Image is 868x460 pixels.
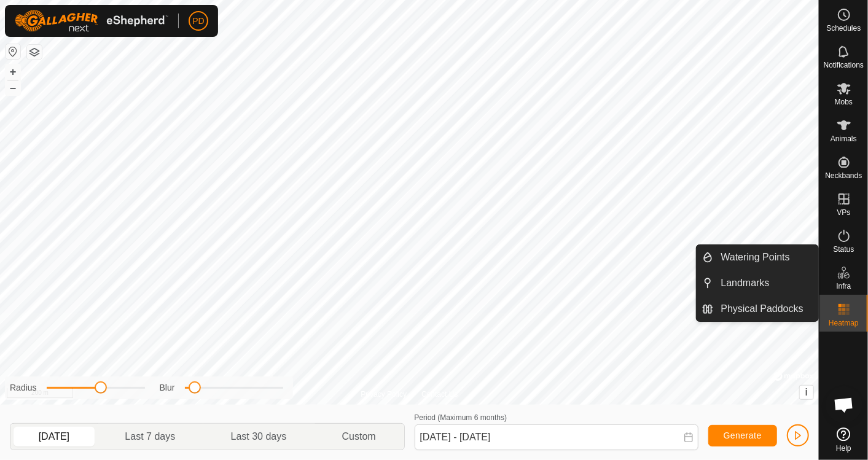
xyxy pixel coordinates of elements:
[835,98,853,106] span: Mobs
[697,271,818,295] li: Landmarks
[714,271,819,295] a: Landmarks
[697,245,818,270] li: Watering Points
[415,413,507,422] label: Period (Maximum 6 months)
[15,10,168,32] img: Gallagher Logo
[836,445,851,452] span: Help
[6,80,20,95] button: –
[800,386,813,399] button: i
[714,297,819,321] a: Physical Paddocks
[39,429,69,444] span: [DATE]
[833,246,854,253] span: Status
[721,302,803,316] span: Physical Paddocks
[708,425,777,446] button: Generate
[829,319,859,327] span: Heatmap
[837,209,850,216] span: VPs
[831,135,857,142] span: Animals
[824,61,864,69] span: Notifications
[421,389,458,400] a: Contact Us
[826,386,862,423] div: Open chat
[805,387,808,397] span: i
[231,429,287,444] span: Last 30 days
[27,45,42,60] button: Map Layers
[6,44,20,59] button: Reset Map
[160,381,175,394] label: Blur
[836,283,851,290] span: Infra
[825,172,862,179] span: Neckbands
[192,15,204,28] span: PD
[826,25,861,32] span: Schedules
[10,381,37,394] label: Radius
[342,429,376,444] span: Custom
[714,245,819,270] a: Watering Points
[721,250,790,265] span: Watering Points
[724,431,762,440] span: Generate
[721,276,770,290] span: Landmarks
[819,423,868,457] a: Help
[6,64,20,79] button: +
[361,389,407,400] a: Privacy Policy
[125,429,175,444] span: Last 7 days
[697,297,818,321] li: Physical Paddocks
